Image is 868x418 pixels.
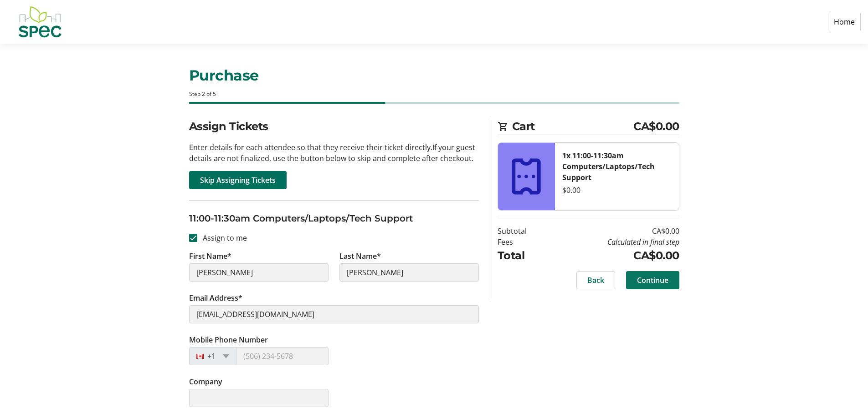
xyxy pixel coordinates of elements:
[498,247,550,264] td: Total
[633,118,679,135] span: CA$0.00
[550,247,679,264] td: CA$0.00
[587,275,604,286] span: Back
[189,376,222,387] label: Company
[7,4,72,40] img: SPEC's Logo
[550,237,679,247] td: Calculated in final step
[637,275,668,286] span: Continue
[200,175,276,186] span: Skip Assigning Tickets
[339,251,381,262] label: Last Name*
[550,226,679,237] td: CA$0.00
[236,347,329,365] input: (506) 234-5678
[498,226,550,237] td: Subtotal
[189,251,231,262] label: First Name*
[189,292,242,303] label: Email Address*
[189,171,287,189] button: Skip Assigning Tickets
[189,212,479,225] h3: 11:00-11:30am Computers/Laptops/Tech Support
[828,13,861,30] a: Home
[197,232,247,243] label: Assign to me
[189,142,479,164] p: Enter details for each attendee so that they receive their ticket directly. If your guest details...
[189,334,268,345] label: Mobile Phone Number
[562,151,655,182] strong: 1x 11:00-11:30am Computers/Laptops/Tech Support
[189,118,479,135] h2: Assign Tickets
[562,185,672,196] div: $0.00
[576,271,615,289] button: Back
[498,237,550,247] td: Fees
[189,65,679,86] h1: Purchase
[512,118,634,135] span: Cart
[189,90,679,98] div: Step 2 of 5
[626,271,679,289] button: Continue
